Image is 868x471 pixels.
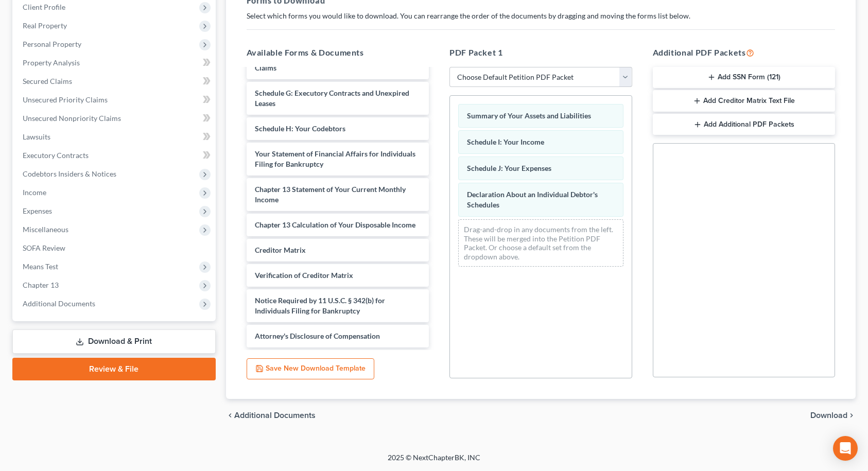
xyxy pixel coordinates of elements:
span: Schedule H: Your Codebtors [255,124,345,133]
a: Download & Print [12,329,216,354]
span: Schedule E/F: Creditors Who Have Unsecured Claims [255,53,402,72]
button: Add Additional PDF Packets [653,114,836,135]
span: Verification of Creditor Matrix [255,271,353,280]
button: Add SSN Form (121) [653,67,836,89]
span: Summary of Your Assets and Liabilities [467,111,591,120]
h5: Additional PDF Packets [653,46,836,59]
span: Personal Property [23,40,81,48]
a: Executory Contracts [14,146,216,165]
button: Save New Download Template [247,358,374,380]
span: Your Statement of Financial Affairs for Individuals Filing for Bankruptcy [255,149,415,168]
span: Codebtors Insiders & Notices [23,169,116,178]
a: SOFA Review [14,239,216,257]
span: Notice Required by 11 U.S.C. § 342(b) for Individuals Filing for Bankruptcy [255,296,385,315]
span: Real Property [23,21,67,30]
i: chevron_left [226,411,234,420]
button: Add Creditor Matrix Text File [653,90,836,112]
a: Unsecured Nonpriority Claims [14,109,216,128]
a: chevron_left Additional Documents [226,411,316,420]
a: Unsecured Priority Claims [14,91,216,109]
span: Unsecured Priority Claims [23,95,108,104]
span: Schedule J: Your Expenses [467,164,551,172]
button: Download chevron_right [810,411,856,420]
span: Client Profile [23,3,65,11]
span: Chapter 13 [23,281,59,289]
span: Declaration About an Individual Debtor's Schedules [467,190,598,209]
span: Expenses [23,206,52,215]
span: Schedule G: Executory Contracts and Unexpired Leases [255,89,409,108]
span: Chapter 13 Statement of Your Current Monthly Income [255,185,406,204]
span: Creditor Matrix [255,246,306,254]
span: Additional Documents [234,411,316,420]
span: Miscellaneous [23,225,68,234]
i: chevron_right [847,411,856,420]
span: Executory Contracts [23,151,89,160]
span: Secured Claims [23,77,72,85]
span: Schedule I: Your Income [467,137,544,146]
span: Unsecured Nonpriority Claims [23,114,121,123]
h5: PDF Packet 1 [449,46,632,59]
span: Attorney's Disclosure of Compensation [255,332,380,340]
span: Means Test [23,262,58,271]
div: Open Intercom Messenger [833,436,858,461]
span: Property Analysis [23,58,80,67]
span: Download [810,411,847,420]
div: 2025 © NextChapterBK, INC [141,452,727,471]
div: Drag-and-drop in any documents from the left. These will be merged into the Petition PDF Packet. ... [458,219,623,267]
span: Income [23,188,46,197]
span: Lawsuits [23,132,50,141]
a: Review & File [12,358,216,380]
span: Additional Documents [23,299,95,308]
a: Lawsuits [14,128,216,146]
p: Select which forms you would like to download. You can rearrange the order of the documents by dr... [247,11,836,21]
h5: Available Forms & Documents [247,46,429,59]
span: Chapter 13 Calculation of Your Disposable Income [255,220,415,229]
a: Secured Claims [14,72,216,91]
span: SOFA Review [23,243,65,252]
a: Property Analysis [14,54,216,72]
